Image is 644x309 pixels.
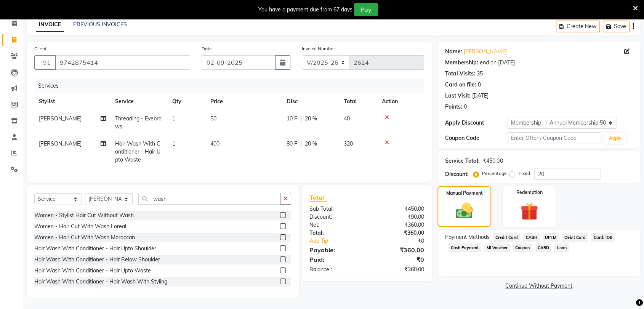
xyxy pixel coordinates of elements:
span: 80 F [287,140,297,148]
span: Card: IOB [591,233,615,242]
div: 35 [477,70,483,78]
div: [DATE] [472,92,489,100]
div: Discount: [304,213,367,221]
div: Last Visit: [445,92,471,100]
label: Manual Payment [446,190,483,197]
span: MI Voucher [484,243,510,252]
th: Total [339,93,377,110]
div: Card on file: [445,81,476,89]
label: Redemption [516,189,542,196]
div: ₹360.00 [367,266,430,274]
img: _cash.svg [450,201,478,221]
span: 20 % [305,115,317,123]
span: UPI M [543,233,559,242]
span: Threading - Eyebrows [115,115,162,130]
div: Coupon Code [445,134,508,142]
span: [PERSON_NAME] [39,115,82,122]
div: Total: [304,229,367,237]
div: Name: [445,48,462,56]
div: ₹0 [367,255,430,264]
span: Hair Wash With Conditioner - Hair Upto Waste [115,140,160,163]
th: Action [377,93,424,110]
th: Disc [282,93,339,110]
span: CARD [535,243,552,252]
div: You have a payment due from 67 days [258,6,352,14]
div: Hair Wash With Conditioner - Hair Upto Shoulder [34,245,156,253]
span: Coupon [513,243,532,252]
div: Points: [445,103,462,111]
div: ₹450.00 [367,205,430,213]
div: Net: [304,221,367,229]
span: 50 [210,115,216,122]
div: Hair Wash With Conditioner - Hair Below Shoulder [34,256,160,264]
span: | [300,140,302,148]
span: Debit Card [562,233,588,242]
label: Fixed [518,170,530,177]
div: 0 [478,81,481,89]
span: 320 [344,140,353,147]
div: end on [DATE] [480,59,514,67]
div: Services [35,79,430,93]
div: Paid: [304,255,367,264]
input: Search or Scan [138,193,280,205]
a: PREVIOUS INVOICES [73,21,127,28]
div: Payable: [304,245,367,255]
a: [PERSON_NAME] [464,48,506,56]
span: Credit Card [493,233,520,242]
th: Qty [168,93,206,110]
label: Date [202,45,212,52]
div: Balance : [304,266,367,274]
span: | [300,115,302,123]
label: Invoice Number [302,45,335,52]
button: +91 [34,55,56,70]
a: INVOICE [36,18,64,32]
div: ₹360.00 [367,245,430,255]
span: CASH [523,233,540,242]
button: Create New [556,21,600,32]
div: Service Total: [445,157,480,165]
span: Total [309,194,327,202]
label: Percentage [482,170,506,177]
div: ₹360.00 [367,221,430,229]
input: Enter Offer / Coupon Code [508,132,601,144]
span: Payment Methods [445,233,490,241]
div: Women - Stylist Hair Cut Without Wash [34,211,134,219]
img: _gift.svg [515,200,543,223]
span: 20 % [305,140,317,148]
a: Continue Without Payment [439,282,639,290]
span: [PERSON_NAME] [39,140,82,147]
div: Women - Hair Cut With Wash Moroccan [34,234,135,242]
div: Hair Wash With Conditioner - Hair Wash With Styling [34,278,167,286]
div: Discount: [445,170,469,178]
span: Loan [554,243,569,252]
div: ₹450.00 [483,157,503,165]
div: 0 [464,103,467,111]
div: Apply Discount [445,119,508,127]
span: 400 [210,140,219,147]
span: 1 [172,115,175,122]
button: Save [603,21,630,32]
div: Membership: [445,59,478,67]
div: Women - Hair Cut With Wash Loreal [34,223,126,231]
button: Apply [604,133,626,144]
button: Pay [354,3,378,16]
div: Total Visits: [445,70,475,78]
a: Add Tip [304,237,377,245]
input: Search by Name/Mobile/Email/Code [55,55,190,70]
span: 1 [172,140,175,147]
div: ₹0 [377,237,430,245]
span: 10 F [287,115,297,123]
th: Service [111,93,168,110]
span: Cash Payment [448,243,481,252]
th: Price [206,93,282,110]
th: Stylist [34,93,111,110]
div: ₹90.00 [367,213,430,221]
label: Client [34,45,46,52]
div: ₹360.00 [367,229,430,237]
div: Sub Total: [304,205,367,213]
div: Hair Wash With Conditioner - Hair Upto Waste [34,267,151,275]
span: 40 [344,115,350,122]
